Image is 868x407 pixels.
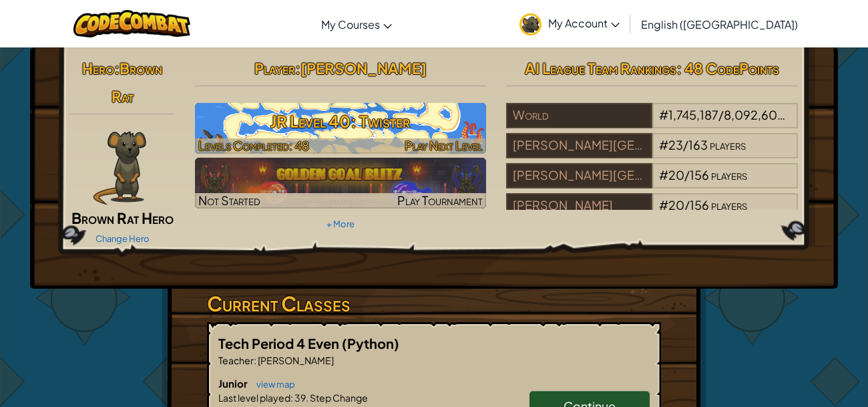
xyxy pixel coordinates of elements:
span: : [114,59,120,78]
span: # [659,137,668,152]
span: : 48 CodePoints [676,59,779,78]
span: Junior [218,377,250,390]
span: players [711,197,747,213]
a: [PERSON_NAME][GEOGRAPHIC_DATA]#20/156players [506,176,798,191]
img: Golden Goal [195,158,487,209]
span: players [787,107,823,122]
a: My Courses [314,6,399,42]
span: / [683,137,688,152]
span: / [684,197,690,213]
span: [PERSON_NAME] [300,59,427,78]
span: 156 [690,167,709,182]
span: # [659,197,668,213]
span: Step Change [308,392,368,404]
span: 39. [293,392,308,404]
span: Hero [82,59,114,78]
span: Player [254,59,295,78]
div: [PERSON_NAME] [506,193,652,219]
div: [PERSON_NAME][GEOGRAPHIC_DATA] [506,133,652,158]
span: : [295,59,300,78]
span: 20 [668,167,684,182]
span: # [659,167,668,182]
span: players [710,137,746,152]
span: AI League Team Rankings [525,59,676,78]
h3: Current Classes [207,289,661,319]
div: [PERSON_NAME][GEOGRAPHIC_DATA] [506,163,652,188]
img: JR Level 40: Twister [195,103,487,154]
span: [PERSON_NAME] [256,354,334,366]
span: Not Started [198,192,260,208]
a: view map [250,379,295,390]
span: : [290,392,293,404]
a: Play Next Level [195,103,487,154]
img: avatar [519,13,541,35]
span: 20 [668,197,684,213]
span: # [659,107,668,122]
span: 8,092,604 [724,107,785,122]
span: : [254,354,256,366]
a: [PERSON_NAME][GEOGRAPHIC_DATA]#23/163players [506,146,798,161]
img: CodeCombat logo [73,10,190,37]
span: My Account [548,16,620,30]
span: 163 [688,137,708,152]
a: [PERSON_NAME]#20/156players [506,206,798,221]
span: English ([GEOGRAPHIC_DATA]) [641,17,798,31]
span: players [711,167,747,182]
span: Play Next Level [405,138,483,153]
span: / [684,167,690,182]
span: Brown Rat Hero [71,209,174,227]
h3: JR Level 40: Twister [195,106,487,136]
span: Play Tournament [397,192,483,208]
span: 1,745,187 [668,107,718,122]
span: / [718,107,724,122]
span: Teacher [218,354,254,366]
span: (Python) [342,335,399,352]
a: Change Hero [95,233,150,244]
a: My Account [513,3,626,45]
span: Tech Period 4 Even [218,335,342,352]
a: Not StartedPlay Tournament [195,158,487,209]
span: 156 [690,197,709,213]
span: 23 [668,137,683,152]
span: Brown Rat [112,59,163,106]
div: World [506,103,652,128]
span: Last level played [218,392,290,404]
span: My Courses [321,17,380,31]
a: English ([GEOGRAPHIC_DATA]) [634,6,805,42]
img: MAR09-Rat%20Paper%20Doll.png [93,131,146,205]
a: + More [327,219,355,229]
a: World#1,745,187/8,092,604players [506,116,798,131]
span: Levels Completed: 48 [198,138,309,153]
